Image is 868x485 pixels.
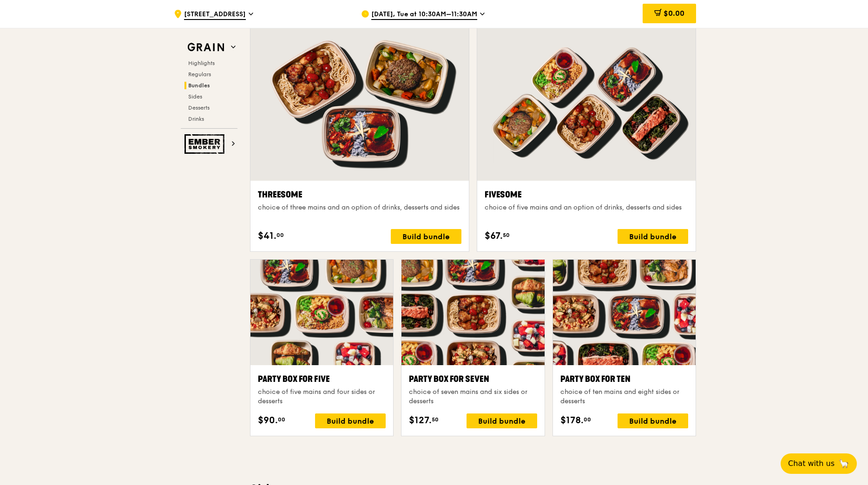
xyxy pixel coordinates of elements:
[467,413,537,428] div: Build bundle
[432,416,439,423] span: 50
[560,413,584,427] span: $178.
[184,134,227,154] img: Ember Smokery web logo
[584,416,591,423] span: 00
[485,188,688,201] div: Fivesome
[371,10,477,20] span: [DATE], Tue at 10:30AM–11:30AM
[188,105,210,111] span: Desserts
[276,231,284,239] span: 00
[258,373,386,386] div: Party Box for Five
[409,373,537,386] div: Party Box for Seven
[838,458,849,469] span: 🦙
[391,229,461,244] div: Build bundle
[258,229,276,243] span: $41.
[258,188,461,201] div: Threesome
[315,413,386,428] div: Build bundle
[781,453,857,474] button: Chat with us🦙
[184,39,227,56] img: Grain web logo
[188,71,211,78] span: Regulars
[788,458,835,469] span: Chat with us
[258,203,461,212] div: choice of three mains and an option of drinks, desserts and sides
[409,387,537,406] div: choice of seven mains and six sides or desserts
[409,413,432,427] span: $127.
[258,387,386,406] div: choice of five mains and four sides or desserts
[560,387,688,406] div: choice of ten mains and eight sides or desserts
[188,60,215,66] span: Highlights
[188,82,210,89] span: Bundles
[618,413,688,428] div: Build bundle
[664,9,684,18] span: $0.00
[278,416,285,423] span: 00
[485,229,503,243] span: $67.
[618,229,688,244] div: Build bundle
[485,203,688,212] div: choice of five mains and an option of drinks, desserts and sides
[184,10,246,20] span: [STREET_ADDRESS]
[560,373,688,386] div: Party Box for Ten
[188,116,204,122] span: Drinks
[503,231,510,239] span: 50
[258,413,278,427] span: $90.
[188,93,202,100] span: Sides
